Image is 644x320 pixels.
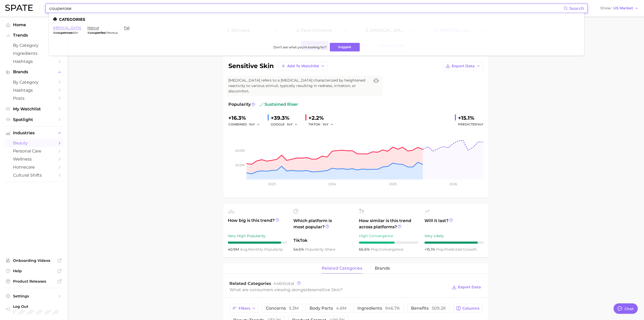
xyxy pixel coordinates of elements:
[424,242,484,244] div: 9 / 10
[13,33,55,38] span: Trends
[308,114,337,122] div: +2.2%
[13,96,55,101] span: Posts
[55,31,72,35] em: couperose
[228,78,370,94] span: [MEDICAL_DATA] refers to a [MEDICAL_DATA] characterized by heightened reactivity to various stimu...
[4,171,63,179] a: cultural shifts
[4,49,63,57] a: Ingredients
[449,182,457,186] tspan: 2026
[293,237,353,244] span: TikTok
[424,233,484,239] div: Very Likely
[424,218,484,230] span: Will it last?
[305,247,335,252] span: popularity share
[450,284,482,291] button: Export Data
[240,247,248,252] abbr: average
[228,121,263,128] div: combined
[287,64,319,68] span: Add to Watchlist
[240,247,283,252] span: monthly popularity
[268,182,276,186] tspan: 2023
[4,21,63,29] a: Home
[443,62,483,70] button: Export Data
[4,78,63,86] a: by Category
[228,247,240,252] span: 40.9m
[278,62,328,70] button: Add to Watchlist
[87,31,89,35] span: #
[600,7,612,10] span: Show
[310,306,346,310] span: body parts
[462,306,479,311] span: Columns
[371,247,379,252] abbr: popularity index
[13,106,55,111] span: My Watchlist
[424,247,436,252] span: +15.1%
[249,121,260,128] button: YoY
[453,304,482,313] button: Columns
[13,165,55,170] span: homecare
[13,43,55,48] span: by Category
[266,306,299,310] span: concerns
[13,59,55,64] span: Hashtags
[4,31,63,39] button: Trends
[329,182,336,186] tspan: 2024
[4,303,63,316] a: Log out. Currently logged in with e-mail stephanie.lukasiak@voyantbeauty.com.
[13,157,55,162] span: wellness
[477,122,483,126] span: YoY
[411,306,446,310] span: benefits
[4,105,63,113] a: My Watchlist
[13,279,55,284] span: Product Releases
[371,247,403,252] span: convergence
[432,306,446,311] span: 509.2k
[289,306,299,311] span: 5.3m
[375,266,390,271] span: brands
[259,102,263,106] img: sustained riser
[336,306,346,311] span: 4.6m
[13,149,55,154] span: personal care
[13,304,84,309] span: Log Out
[4,292,63,300] a: Settings
[13,70,55,74] span: Brands
[4,68,63,76] button: Brands
[287,122,293,126] span: YoY
[385,306,400,311] span: 946.7k
[273,281,285,286] span: 4464
[613,7,633,10] span: US Market
[569,6,584,11] span: Search
[4,147,63,155] a: personal care
[4,277,63,285] a: Product Releases
[359,242,418,244] div: 6 / 10
[293,218,353,235] span: Which platform is most popular?
[53,31,55,35] span: #
[4,94,63,102] a: Posts
[4,129,63,137] button: Industries
[13,141,55,145] span: beauty
[228,114,263,122] div: +16.3%
[293,247,305,252] span: 54.6%
[359,233,418,239] div: High Convergence
[229,286,448,293] div: What are consumers viewing alongside ?
[13,269,55,273] span: Help
[13,88,55,93] span: Hashtags
[312,287,340,292] span: sensitive skin
[599,5,640,12] button: ShowUS Market
[389,182,397,186] tspan: 2025
[4,139,63,147] a: beauty
[13,117,55,122] span: Spotlight
[271,121,301,128] div: GOOGLE
[322,266,362,271] span: related categories
[13,22,55,27] span: Home
[228,217,287,230] span: How big is this trend?
[13,294,55,298] span: Settings
[308,121,337,128] div: TIKTOK
[458,114,483,122] div: +15.1%
[53,17,580,22] li: Categories
[4,41,63,49] a: by Category
[359,247,371,252] span: 66.6%
[271,114,301,122] div: +39.3%
[458,285,481,289] span: Export Data
[4,267,63,275] a: Help
[4,86,63,94] a: Hashtags
[259,101,298,108] span: sustained riser
[273,281,294,286] span: total
[273,45,327,49] span: Don't see what you're looking for?
[105,31,118,35] span: cheveux
[124,26,130,30] a: fail
[452,64,475,68] span: Export Data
